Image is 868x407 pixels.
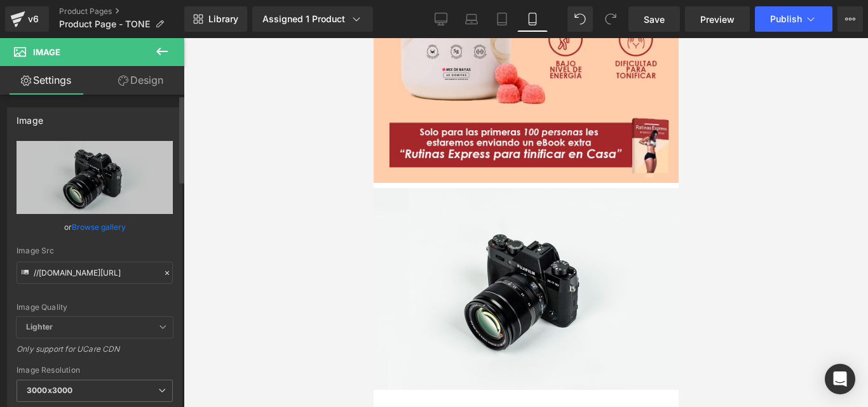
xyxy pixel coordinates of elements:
a: Product Pages [59,6,184,17]
button: Undo [567,6,593,32]
a: Preview [685,6,750,32]
span: Save [644,13,665,26]
div: v6 [25,11,41,27]
div: Image Resolution [17,366,173,375]
div: Image Src [17,246,173,255]
a: Laptop [456,6,487,32]
div: Image Quality [17,303,173,312]
span: Product Page - TONE [59,19,150,29]
a: New Library [184,6,247,32]
button: Publish [755,6,832,32]
a: Browse gallery [72,216,126,238]
button: More [837,6,863,32]
a: Design [95,66,187,95]
input: Link [17,262,173,284]
div: Image [17,108,43,126]
a: Desktop [426,6,456,32]
a: v6 [5,6,49,32]
a: Mobile [517,6,548,32]
span: Preview [700,13,735,26]
a: Tablet [487,6,517,32]
div: or [17,220,173,234]
div: Open Intercom Messenger [825,364,855,394]
span: Library [208,13,238,25]
span: Image [33,47,60,57]
b: 3000x3000 [27,385,72,395]
button: Redo [598,6,623,32]
b: Lighter [26,322,53,331]
span: Publish [770,14,802,24]
div: Only support for UCare CDN [17,344,173,363]
div: Assigned 1 Product [262,13,363,25]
